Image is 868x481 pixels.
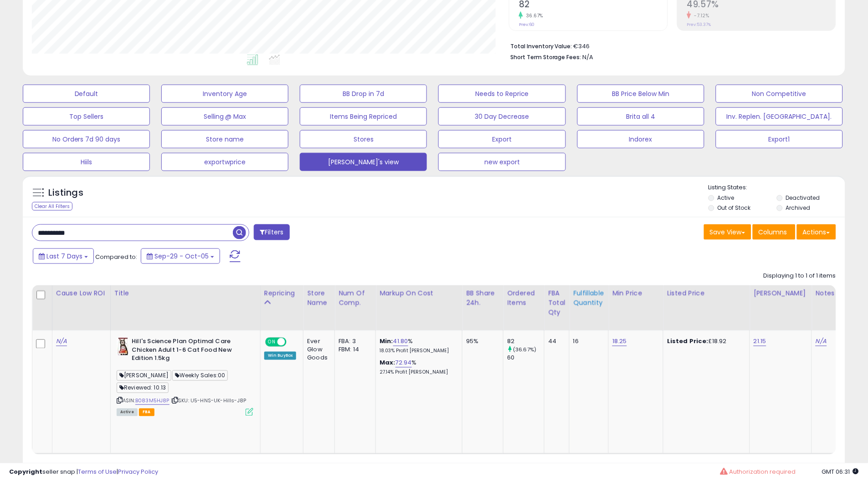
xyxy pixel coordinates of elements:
div: Fulfillable Quantity [573,289,605,308]
h5: Listings [48,187,83,199]
div: Listed Price [667,289,746,299]
button: Selling @ Max [161,107,288,126]
a: 18.25 [612,337,627,346]
button: Columns [753,224,796,240]
b: Max: [380,359,395,367]
small: Prev: 60 [519,22,534,27]
span: ON [266,339,277,346]
button: Non Competitive [716,85,843,103]
div: Ever Glow Goods [307,338,328,363]
button: [PERSON_NAME]'s view [300,153,427,171]
label: Archived [786,204,811,212]
span: Compared to: [95,253,137,261]
div: Win BuyBox [264,352,297,360]
img: 51d-Qy+bfiL._SL40_.jpg [117,338,129,356]
button: Brita all 4 [577,107,704,126]
span: Sep-29 - Oct-05 [154,252,209,261]
button: Save View [704,224,751,240]
div: seller snap | | [9,468,158,476]
button: Default [23,85,150,103]
label: Active [718,194,734,202]
div: Ordered Items [507,289,540,308]
button: Inventory Age [161,85,288,103]
b: Total Inventory Value: [510,42,572,50]
small: (36.67%) [513,346,536,354]
p: 27.14% Profit [PERSON_NAME] [380,370,455,376]
div: Store Name [307,289,331,308]
div: Markup on Cost [380,289,458,299]
button: Hiils [23,153,150,171]
span: | SKU: U5-HNS-UK-Hills-J8P [171,397,246,405]
b: Listed Price: [667,337,709,346]
div: ASIN: [117,338,253,415]
div: Num of Comp. [339,289,372,308]
div: Displaying 1 to 1 of 1 items [764,272,836,281]
span: OFF [285,339,300,346]
div: £18.92 [667,338,743,346]
b: Short Term Storage Fees: [510,53,581,61]
b: Min: [380,337,393,346]
span: Reviewed: 10.13 [117,383,169,393]
a: 41.80 [393,337,408,346]
div: FBA: 3 [339,338,369,346]
span: Weekly Sales:00 [172,370,228,381]
button: Top Sellers [23,107,150,126]
div: 82 [507,338,544,346]
label: Out of Stock [718,204,751,212]
a: B083M5HJ8P [135,397,169,405]
span: FBA [139,409,154,416]
div: [PERSON_NAME] [754,289,808,299]
small: Prev: 53.37% [687,22,711,27]
button: Last 7 Days [33,248,94,264]
div: BB Share 24h. [466,289,499,308]
div: Cause Low ROI [56,289,107,299]
div: 95% [466,338,496,346]
button: No Orders 7d 90 days [23,130,150,148]
div: % [380,338,455,354]
strong: Copyright [9,467,42,476]
button: Store name [161,130,288,148]
div: Notes [816,289,849,299]
button: Actions [797,224,836,240]
button: BB Price Below Min [577,85,704,103]
span: Last 7 Days [46,252,82,261]
button: Indorex [577,130,704,148]
a: 21.15 [754,337,766,346]
span: 2025-10-13 06:31 GMT [822,467,859,476]
button: new export [438,153,565,171]
a: 72.94 [395,359,412,368]
button: Items Being Repriced [300,107,427,126]
button: Export1 [716,130,843,148]
span: N/A [583,53,594,61]
div: Min Price [612,289,659,299]
button: Stores [300,130,427,148]
button: Inv. Replen. [GEOGRAPHIC_DATA]. [716,107,843,126]
p: 18.03% Profit [PERSON_NAME] [380,348,455,354]
small: -7.12% [691,12,709,19]
button: Export [438,130,565,148]
div: 60 [507,354,544,362]
div: Repricing [264,289,300,299]
a: Privacy Policy [118,467,158,476]
div: 44 [548,338,562,346]
span: Columns [759,228,787,237]
small: 36.67% [523,12,543,19]
button: Filters [254,224,289,240]
div: FBA Total Qty [548,289,565,318]
div: Title [114,289,257,299]
div: FBM: 14 [339,346,369,354]
div: 16 [573,338,601,346]
button: Needs to Reprice [438,85,565,103]
div: Clear All Filters [32,202,72,211]
th: CSV column name: cust_attr_3_Notes [812,285,853,331]
span: [PERSON_NAME] [117,370,171,381]
a: N/A [816,337,827,346]
li: €346 [510,40,829,51]
th: The percentage added to the cost of goods (COGS) that forms the calculator for Min & Max prices. [376,285,462,331]
label: Deactivated [786,194,820,202]
span: All listings currently available for purchase on Amazon [117,409,138,416]
a: N/A [56,337,67,346]
b: Hill's Science Plan Optimal Care Chicken Adult 1-6 Cat Food New Edition 1.5kg [132,338,242,365]
button: exportwprice [161,153,288,171]
th: CSV column name: cust_attr_5_Cause Low ROI [52,285,110,331]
